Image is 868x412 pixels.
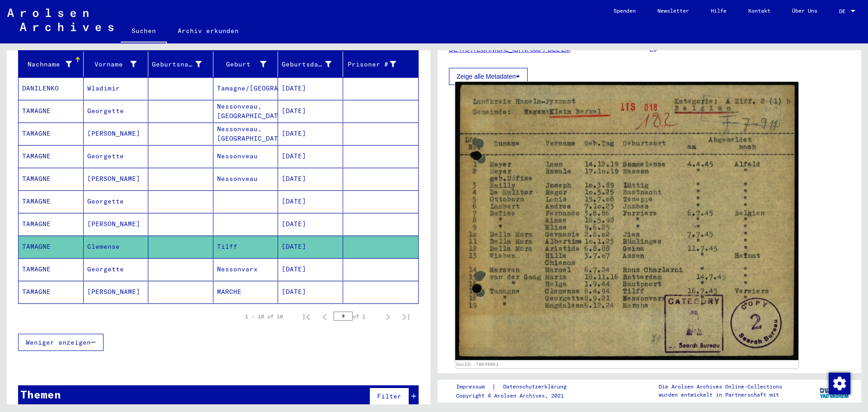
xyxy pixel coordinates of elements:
div: Vorname [87,60,137,69]
button: First page [297,308,316,326]
div: Geburt‏ [217,60,267,69]
p: Copyright © Arolsen Archives, 2021 [456,392,577,400]
mat-cell: [DATE] [278,213,343,235]
mat-cell: [DATE] [278,258,343,280]
mat-cell: TAMAGNE [19,190,84,213]
a: Datenschutzerklärung [496,382,577,392]
div: Nachname [22,57,83,71]
span: Weniger anzeigen [26,338,91,346]
img: 001.jpg [455,82,798,360]
img: Arolsen_neg.svg [7,9,113,31]
mat-cell: [PERSON_NAME] [84,168,149,190]
span: Filter [377,392,401,400]
mat-cell: Wladimir [84,77,149,99]
mat-cell: Nessonveau, [GEOGRAPHIC_DATA] [213,100,278,122]
div: | [456,382,577,392]
mat-cell: Clemense [84,236,149,258]
mat-cell: TAMAGNE [19,168,84,190]
mat-cell: Georgette [84,145,149,167]
div: Themen [20,386,61,403]
div: Zustimmung ändern [828,372,850,394]
div: Prisoner # [347,60,396,69]
div: Nachname [22,60,72,69]
button: Zeige alle Metadaten [449,68,528,85]
mat-cell: TAMAGNE [19,236,84,258]
mat-cell: [PERSON_NAME] [84,123,149,145]
a: Archiv erkunden [167,20,250,42]
div: Geburtsdatum [282,57,343,71]
mat-cell: Tamagne/[GEOGRAPHIC_DATA] [213,77,278,99]
div: Prisoner # [347,57,408,71]
div: 1 – 10 of 10 [245,313,283,321]
mat-cell: [PERSON_NAME] [84,281,149,303]
div: Geburt‏ [217,57,278,71]
mat-cell: TAMAGNE [19,258,84,280]
mat-cell: [DATE] [278,236,343,258]
img: yv_logo.png [818,379,852,402]
div: Geburtsname [152,57,213,71]
mat-header-cell: Prisoner # [343,52,419,77]
mat-cell: [DATE] [278,145,343,167]
div: of 1 [334,312,379,321]
mat-cell: [DATE] [278,77,343,99]
mat-cell: Tilff [213,236,278,258]
mat-cell: [DATE] [278,168,343,190]
button: Last page [397,308,415,326]
div: Geburtsdatum [282,60,331,69]
mat-header-cell: Geburtsname [148,52,213,77]
mat-cell: [DATE] [278,100,343,122]
mat-cell: MARCHE [213,281,278,303]
div: Geburtsname [152,60,202,69]
mat-cell: [DATE] [278,281,343,303]
mat-cell: [PERSON_NAME] [84,213,149,235]
span: DE [839,8,849,14]
mat-cell: Georgette [84,258,149,280]
p: wurden entwickelt in Partnerschaft mit [659,391,782,399]
a: DocID: 70649961 [456,361,499,367]
mat-cell: TAMAGNE [19,213,84,235]
button: Filter [369,388,409,405]
mat-cell: Georgette [84,190,149,213]
mat-cell: TAMAGNE [19,123,84,145]
a: Suchen [121,20,167,43]
mat-cell: [DATE] [278,190,343,213]
div: Vorname [87,57,148,71]
button: Previous page [316,308,334,326]
mat-cell: TAMAGNE [19,100,84,122]
mat-header-cell: Geburtsdatum [278,52,343,77]
mat-header-cell: Nachname [19,52,84,77]
mat-cell: Nessonveau [213,145,278,167]
mat-cell: Nessonveau [213,168,278,190]
mat-cell: TAMAGNE [19,145,84,167]
mat-header-cell: Geburt‏ [213,52,278,77]
mat-cell: Georgette [84,100,149,122]
img: Zustimmung ändern [829,373,850,394]
mat-cell: TAMAGNE [19,281,84,303]
button: Weniger anzeigen [18,334,104,351]
button: Next page [379,308,397,326]
mat-cell: Nessonveau, [GEOGRAPHIC_DATA] [213,123,278,145]
mat-cell: Nessonvarx [213,258,278,280]
p: Die Arolsen Archives Online-Collections [659,383,782,391]
mat-header-cell: Vorname [84,52,149,77]
mat-cell: DANILENKO [19,77,84,99]
mat-cell: [DATE] [278,123,343,145]
a: Impressum [456,382,492,392]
